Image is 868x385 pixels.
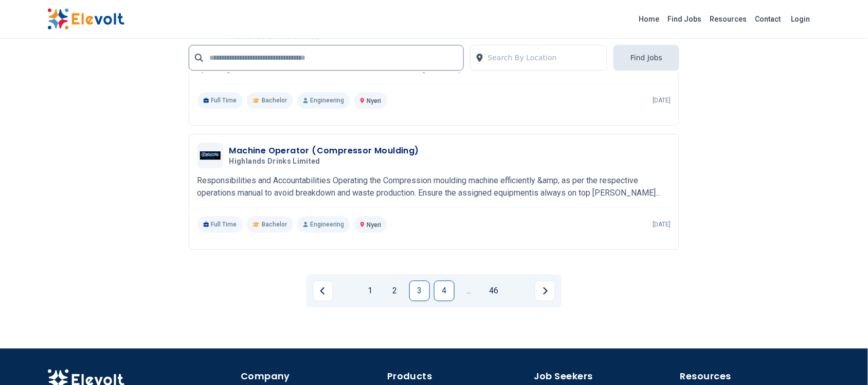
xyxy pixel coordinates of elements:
img: Elevolt [47,8,124,30]
p: Full Time [197,92,243,109]
p: Responsibilities and Accountabilities Operating the Compression moulding machine efficiently &amp... [197,174,671,199]
a: Previous page [313,281,333,301]
a: Page 3 is your current page [409,281,430,301]
h3: Machine Operator (Compressor Moulding) [229,145,419,157]
a: Home [635,11,664,27]
p: Engineering [297,216,350,233]
img: Highlands Drinks Limited [200,151,221,160]
a: Contact [751,11,785,27]
h4: Products [387,369,528,383]
p: [DATE] [653,96,671,104]
a: Find Jobs [664,11,706,27]
p: Engineering [297,92,350,109]
ul: Pagination [313,281,555,301]
a: Highlands Drinks LimitedMachine Operator (Compressor Moulding)Highlands Drinks LimitedResponsibil... [197,143,671,233]
a: Next page [535,281,555,301]
h4: Job Seekers [534,369,674,383]
a: Resources [706,11,751,27]
p: [DATE] [653,220,671,229]
span: Nyeri [367,221,381,229]
a: Page 2 [385,281,405,301]
span: Highlands Drinks Limited [229,157,320,166]
span: Bachelor [262,220,287,229]
a: Jump forward [459,281,479,301]
p: Full Time [197,216,243,233]
span: Bachelor [262,96,287,104]
iframe: Chat Widget [817,336,868,385]
h4: Resources [680,369,821,383]
h4: Company [241,369,381,383]
button: Find Jobs [613,45,679,71]
a: Page 4 [434,281,455,301]
span: Nyeri [367,97,381,104]
a: Page 1 [360,281,381,301]
a: Login [785,9,817,29]
a: Page 46 [483,281,504,301]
